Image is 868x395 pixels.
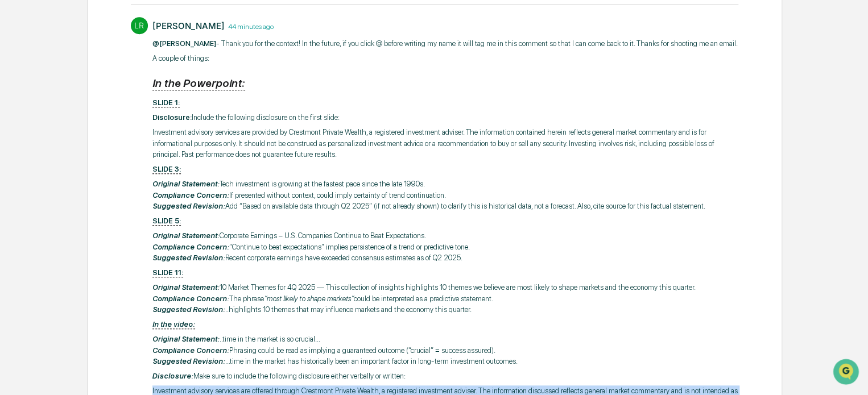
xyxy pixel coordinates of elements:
span: Pylon [113,193,138,201]
p: Include the following disclosure on the first slide: [152,112,738,123]
strong: Original Statement: [152,335,220,343]
p: Corporate Earnings – U.S. Companies Continue to Beat Expectations. “Continue to beat expectations... [152,230,738,264]
p: Investment advisory services are provided by Crestmont Private Wealth, a registered investment ad... [152,127,738,160]
p: - Thank you for the context! In the future, if you click @ before writing my name it will tag me ... [152,38,738,49]
span: Data Lookup [23,165,72,176]
a: Powered byPylon [80,192,138,201]
strong: Compliance Concern: [152,243,229,251]
img: 1746055101610-c473b297-6a78-478c-a979-82029cc54cd1 [11,87,32,107]
p: Tech investment is growing at the fastest pace since the late 1990s. If presented without context... [152,178,738,212]
div: 🖐️ [11,144,20,153]
u: In the video: [152,320,195,329]
strong: Disclosure: [152,113,192,122]
p: ..time in the market is so crucial... Phrasing could be read as implying a guaranteed outcome (“c... [152,334,738,367]
p: How can we help? [11,24,207,42]
div: 🗄️ [82,144,92,153]
em: “most likely to shape markets” [264,294,354,303]
strong: Compliance Concern: [152,294,229,303]
u: SLIDE 11: [152,268,183,277]
u: In the Powerpoint: [152,76,245,90]
strong: Suggested Revision: [152,202,225,210]
a: 🖐️Preclearance [7,139,78,159]
strong: Suggested Revision: [152,253,225,262]
button: Start new chat [193,90,207,104]
strong: Original Statement: [152,283,220,292]
strong: Compliance Concern: [152,191,229,199]
span: Attestations [94,143,141,155]
strong: Compliance Concern: [152,346,229,355]
iframe: Open customer support [832,357,862,388]
p: 10 Market Themes for 4Q 2025 — This collection of insights highlights 10 themes we believe are mo... [152,282,738,315]
div: [PERSON_NAME] [152,20,225,31]
div: Start new chat [39,87,187,98]
p: A couple of things: [152,53,738,64]
p: Make sure to include the following disclosure either verbally or written: [152,371,738,382]
div: 🔎 [11,166,20,175]
strong: Suggested Revision: [152,305,225,314]
a: 🗄️Attestations [78,139,146,159]
strong: Original Statement: [152,180,220,188]
u: SLIDE 1: [152,98,180,107]
strong: Disclosure: [152,372,193,380]
div: We're available if you need us! [39,98,144,107]
a: 🔎Data Lookup [7,160,76,181]
time: Wednesday, October 15, 2025 at 9:03:12 AM CDT [225,21,274,31]
strong: Suggested Revision: [152,357,225,365]
u: SLIDE 5: [152,217,181,226]
div: LR [131,17,148,34]
span: @[PERSON_NAME] [152,39,216,48]
u: SLIDE 3: [152,165,181,174]
span: Preclearance [23,143,73,155]
strong: Original Statement: [152,231,220,240]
